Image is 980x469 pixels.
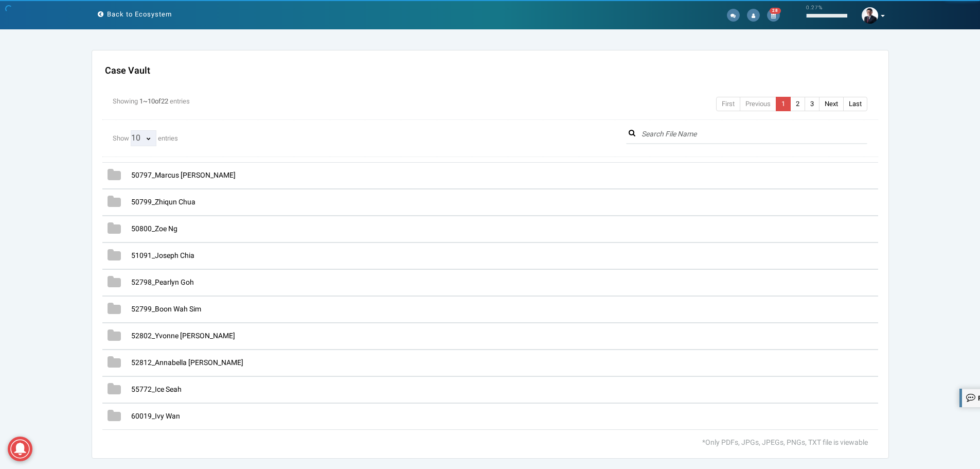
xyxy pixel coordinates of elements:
[155,96,161,106] span: of
[819,97,844,112] a: Next
[102,189,878,216] div: 50799_Zhiqun Chua
[158,133,178,143] span: entries
[102,323,878,350] div: 52802_Yvonne [PERSON_NAME]
[102,403,878,430] div: 60019_Ivy Wan
[102,242,878,269] div: 51091_Joseph Chia
[770,8,781,14] span: 28
[790,97,805,112] a: 2
[105,66,150,76] h4: Case Vault
[776,97,791,112] a: 1
[113,133,129,143] span: Show
[716,97,740,112] a: First
[102,216,878,242] div: 50800_Zoe Ng
[102,162,878,189] div: 50797_Marcus [PERSON_NAME]
[139,96,168,106] span: 1 10 22
[102,296,878,323] div: 52799_Boon Wah Sim
[740,97,776,112] a: Previous
[805,97,819,112] a: 3
[102,350,878,376] div: 52812_Annabella [PERSON_NAME]
[143,96,148,106] span: ~
[170,96,190,106] span: entries
[843,97,867,112] a: Last
[102,376,878,403] div: 55772_Ice Seah
[102,63,153,79] span: Case Vault
[626,125,867,144] input: Search File Name
[107,9,172,19] span: Back to Ecosystem
[113,96,138,106] span: Showing
[798,1,855,28] a: 0.27%
[702,437,868,448] span: *Only PDFs, JPGs, JPEGs, PNGs, TXT file is viewable
[806,4,823,11] small: 0.27%
[102,269,878,296] div: 52798_Pearlyn Goh
[767,10,780,20] a: 28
